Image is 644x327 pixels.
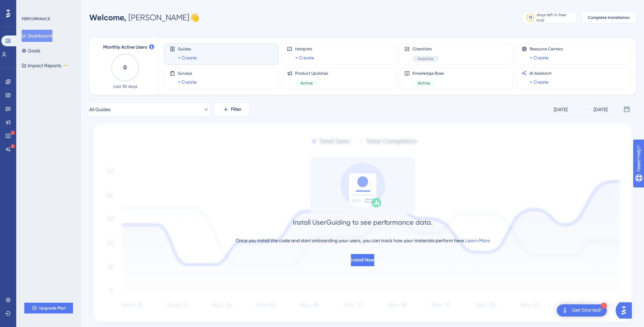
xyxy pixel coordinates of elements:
span: Last 30 days [113,84,137,89]
img: launcher-image-alternative-text [561,306,569,315]
iframe: UserGuiding AI Assistant Launcher [616,300,636,321]
a: + Create [530,54,549,62]
div: [DATE] [554,105,568,114]
span: AI Assistant [530,71,552,76]
button: Filter [215,103,249,116]
span: Upgrade Plan [39,305,66,311]
span: Complete Installation [588,15,630,20]
text: 0 [123,64,127,71]
span: Monthly Active Users [103,43,147,51]
span: Hotspots [295,46,314,52]
div: days left in free trial [536,12,574,23]
button: Upgrade Plan [24,303,73,313]
button: Impact ReportsBETA [22,59,69,72]
a: + Create [295,54,314,62]
div: Install UserGuiding to see performance data. [293,218,433,227]
div: [DATE] [594,105,607,114]
button: Install Now [351,254,374,266]
span: Install Now [351,256,374,264]
span: Inactive [418,56,433,61]
span: Active [301,80,313,86]
div: 13 [529,15,532,20]
a: + Create [530,78,549,86]
a: + Create [178,78,197,86]
a: Learn More [466,238,490,243]
button: All Guides [89,103,210,116]
div: BETA [63,64,69,67]
span: Filter [231,105,241,114]
span: Checklists [412,46,439,52]
span: Welcome, [89,12,126,22]
span: All Guides [89,105,111,114]
button: Complete Installation [582,12,636,23]
a: + Create [178,54,197,62]
img: 1ec67ef948eb2d50f6bf237e9abc4f97.svg [89,122,636,327]
span: Guides [178,46,197,52]
div: [PERSON_NAME] 👋 [89,12,199,23]
div: Get Started! [572,307,601,314]
span: Need Help? [16,2,42,10]
span: Active [418,80,430,86]
div: PERFORMANCE [22,16,50,22]
div: Once you install the code and start onboarding your users, you can track how your materials perfo... [236,236,490,245]
div: 1 [601,303,607,309]
span: Knowledge Base [412,71,444,76]
span: Resource Centers [530,46,563,52]
span: Surveys [178,71,197,76]
button: Goals [22,45,40,57]
span: Product Updates [295,71,328,76]
button: Dashboard [22,30,52,42]
div: Open Get Started! checklist, remaining modules: 1 [557,304,607,317]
